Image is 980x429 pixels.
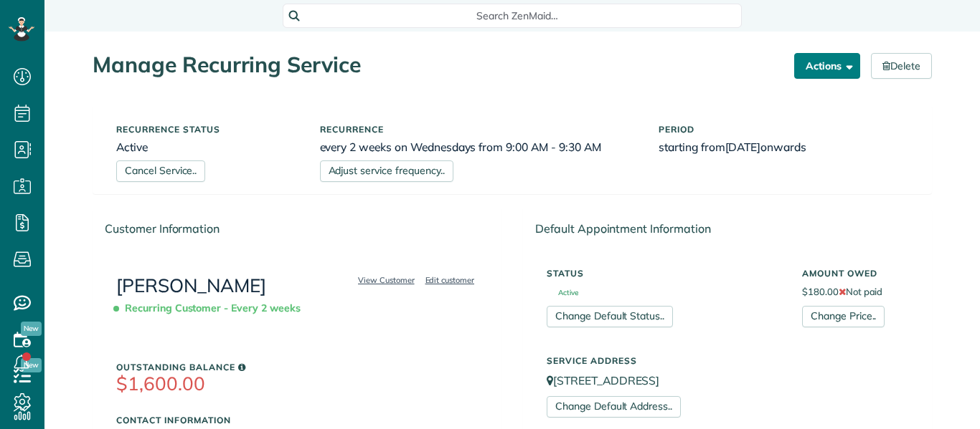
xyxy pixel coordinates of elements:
[116,141,298,153] h6: Active
[547,396,681,418] a: Change Default Address..
[794,53,860,79] button: Actions
[547,306,673,327] a: Change Default Status..
[547,269,781,278] h5: Status
[116,296,306,321] span: Recurring Customer - Every 2 weeks
[659,141,908,153] h6: starting from onwards
[524,209,931,249] div: Default Appointment Information
[791,261,919,327] div: $180.00 Not paid
[116,362,479,372] h5: Outstanding Balance
[802,306,885,327] a: Change Price..
[320,160,453,182] a: Adjust service frequency..
[725,140,761,154] span: [DATE]
[116,125,298,134] h5: Recurrence status
[116,160,205,182] a: Cancel Service..
[116,374,479,395] h3: $1,600.00
[93,53,783,77] h1: Manage Recurring Service
[21,322,42,336] span: New
[547,356,908,365] h5: Service Address
[659,125,908,134] h5: Period
[421,274,479,286] a: Edit customer
[93,209,501,249] div: Customer Information
[116,415,479,425] h5: Contact Information
[354,274,419,286] a: View Customer
[320,141,638,153] h6: every 2 weeks on Wednesdays from 9:00 AM - 9:30 AM
[802,269,908,278] h5: Amount Owed
[116,274,266,297] a: [PERSON_NAME]
[871,53,932,79] a: Delete
[547,372,908,389] p: [STREET_ADDRESS]
[320,125,638,134] h5: Recurrence
[547,289,578,297] span: Active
